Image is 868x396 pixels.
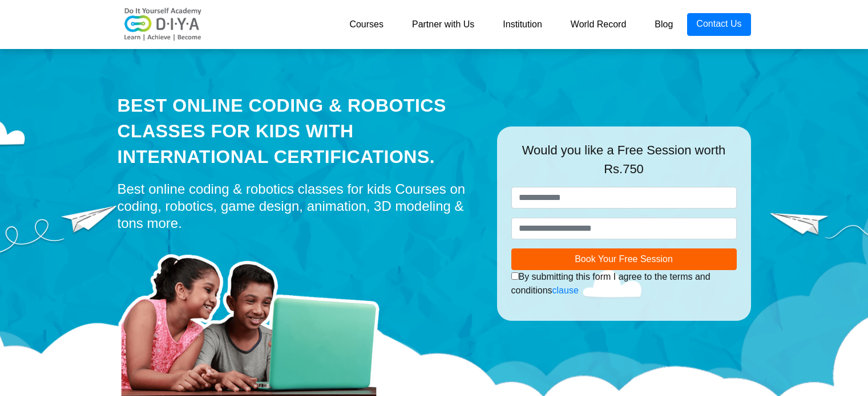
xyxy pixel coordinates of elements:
div: By submitting this form I agree to the terms and conditions [511,270,737,297]
button: Book Your Free Session [511,248,737,270]
a: Institution [488,13,556,36]
img: logo-v2.png [118,7,209,42]
a: World Record [556,13,641,36]
a: Partner with Us [398,13,488,36]
div: Would you like a Free Session worth Rs.750 [511,141,737,187]
a: Blog [640,13,687,36]
a: Contact Us [687,13,750,36]
span: Book Your Free Session [575,254,673,264]
div: Best Online Coding & Robotics Classes for kids with International Certifications. [118,93,480,169]
a: clause [552,285,579,295]
a: Courses [335,13,398,36]
div: Best online coding & robotics classes for kids Courses on coding, robotics, game design, animatio... [118,181,480,232]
